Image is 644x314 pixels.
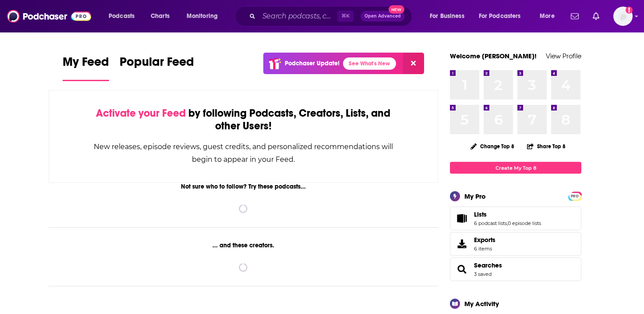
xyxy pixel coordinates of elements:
[540,10,555,22] span: More
[450,207,581,230] span: Lists
[424,9,475,23] button: open menu
[187,10,218,22] span: Monitoring
[479,10,521,22] span: For Podcasters
[103,9,146,23] button: open menu
[453,238,471,250] span: Exports
[450,162,581,174] a: Create My Top 8
[93,107,394,132] div: by following Podcasts, Creators, Lists, and other Users!
[450,232,581,256] a: Exports
[507,220,508,226] span: ,
[151,10,170,22] span: Charts
[450,52,537,60] a: Welcome [PERSON_NAME]!
[570,193,580,200] span: PRO
[49,242,438,249] div: ... and these creators.
[534,9,566,23] button: open menu
[343,57,396,70] a: See What's New
[474,236,495,244] span: Exports
[546,52,581,60] a: View Profile
[613,7,633,26] button: Show profile menu
[7,8,91,25] img: Podchaser - Follow, Share and Rate Podcasts
[243,6,421,26] div: Search podcasts, credits, & more...
[626,7,633,14] svg: Add a profile image
[93,140,394,166] div: New releases, episode reviews, guest credits, and personalized recommendations will begin to appe...
[63,54,109,75] span: My Feed
[464,192,486,200] div: My Pro
[570,193,580,199] a: PRO
[145,9,175,23] a: Charts
[285,60,340,67] p: Podchaser Update!
[361,11,405,21] button: Open AdvancedNew
[259,9,337,23] input: Search podcasts, credits, & more...
[120,54,194,81] a: Popular Feed
[613,7,633,26] span: Logged in as bigswing
[473,9,534,23] button: open menu
[109,10,134,22] span: Podcasts
[508,220,541,226] a: 0 episode lists
[465,141,520,152] button: Change Top 8
[474,261,502,269] a: Searches
[453,263,471,275] a: Searches
[474,211,541,218] a: Lists
[589,9,603,24] a: Show notifications dropdown
[63,54,109,81] a: My Feed
[337,11,354,22] span: ⌘ K
[180,9,229,23] button: open menu
[474,246,495,252] span: 6 items
[474,220,507,226] a: 6 podcast lists
[464,300,499,308] div: My Activity
[364,14,401,18] span: Open Advanced
[389,5,404,14] span: New
[527,138,566,155] button: Share Top 8
[613,7,633,26] img: User Profile
[96,107,186,120] span: Activate your Feed
[567,9,582,24] a: Show notifications dropdown
[430,10,464,22] span: For Business
[474,211,487,218] span: Lists
[453,212,471,225] a: Lists
[120,54,194,75] span: Popular Feed
[49,183,438,190] div: Not sure who to follow? Try these podcasts...
[450,257,581,281] span: Searches
[474,271,492,277] a: 3 saved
